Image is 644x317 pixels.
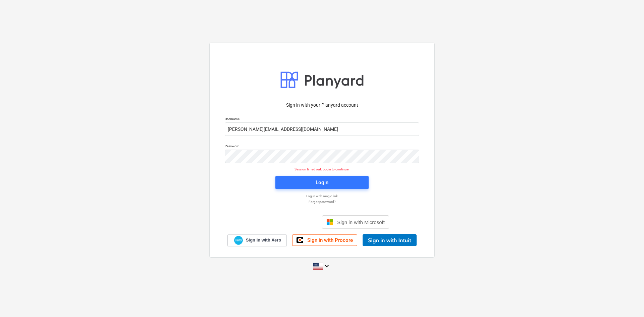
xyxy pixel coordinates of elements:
[225,102,419,109] p: Sign in with your Planyard account
[316,178,328,187] div: Login
[610,285,644,317] iframe: Chat Widget
[221,167,423,171] p: Session timed out. Login to continue.
[227,234,287,246] a: Sign in with Xero
[252,215,320,229] iframe: Sign in with Google Button
[275,176,369,189] button: Login
[292,234,357,246] a: Sign in with Procore
[221,200,423,204] a: Forgot password?
[307,237,353,243] span: Sign in with Procore
[323,262,331,270] i: keyboard_arrow_down
[221,194,423,198] a: Log in with magic link
[225,117,419,122] p: Username
[234,236,243,245] img: Xero logo
[246,237,281,243] span: Sign in with Xero
[225,144,419,150] p: Password
[326,219,333,225] img: Microsoft logo
[337,219,385,225] span: Sign in with Microsoft
[225,122,419,136] input: Username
